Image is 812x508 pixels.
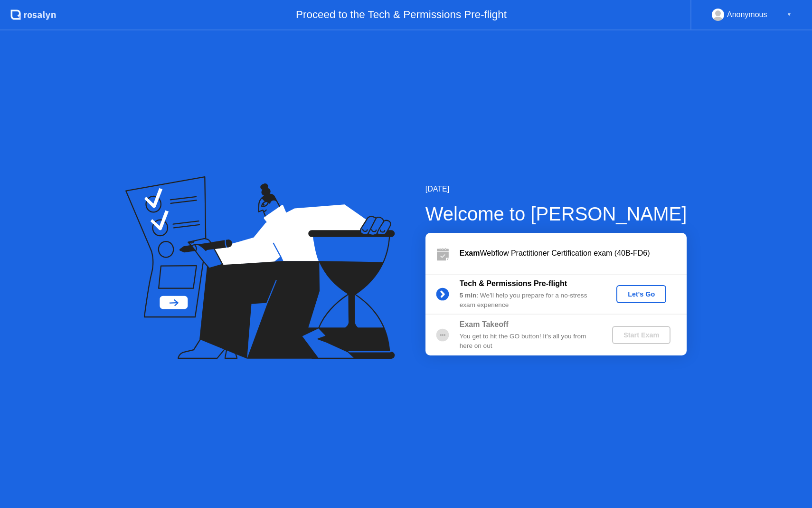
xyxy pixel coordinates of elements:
[425,183,687,195] div: [DATE]
[612,326,670,344] button: Start Exam
[616,285,666,303] button: Let's Go
[460,332,596,351] div: You get to hit the GO button! It’s all you from here on out
[460,320,509,328] b: Exam Takeoff
[460,291,596,310] div: : We’ll help you prepare for a no-stress exam experience
[460,292,477,299] b: 5 min
[787,9,792,21] div: ▼
[460,279,567,288] b: Tech & Permissions Pre-flight
[425,200,687,228] div: Welcome to [PERSON_NAME]
[620,290,662,298] div: Let's Go
[616,331,667,339] div: Start Exam
[460,249,480,257] b: Exam
[727,9,767,21] div: Anonymous
[460,248,687,259] div: Webflow Practitioner Certification exam (40B-FD6)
